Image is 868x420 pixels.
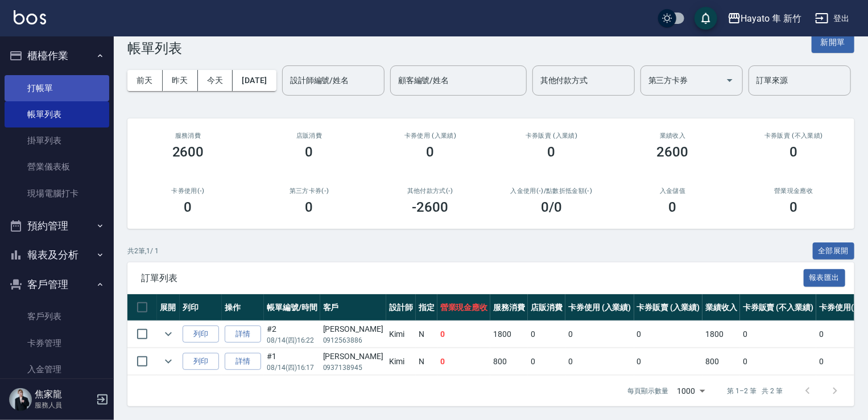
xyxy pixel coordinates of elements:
[5,240,109,270] button: 報表及分析
[264,348,320,375] td: #1
[5,75,109,101] a: 打帳單
[490,294,528,321] th: 服務消費
[157,294,180,321] th: 展開
[813,242,855,260] button: 全部展開
[127,246,159,256] p: 共 2 筆, 1 / 1
[790,144,798,160] h3: 0
[740,321,816,348] td: 0
[728,386,783,396] p: 第 1–2 筆 共 2 筆
[163,70,198,91] button: 昨天
[702,348,740,375] td: 800
[740,294,816,321] th: 卡券販賣 (不入業績)
[416,348,437,375] td: N
[141,132,235,139] h3: 服務消費
[702,294,740,321] th: 業績收入
[35,400,93,410] p: 服務人員
[5,356,109,382] a: 入金管理
[386,321,416,348] td: Kimi
[437,321,491,348] td: 0
[816,294,863,321] th: 卡券使用(-)
[184,199,192,215] h3: 0
[490,321,528,348] td: 1800
[305,199,313,215] h3: 0
[747,132,841,139] h2: 卡券販賣 (不入業績)
[634,294,703,321] th: 卡券販賣 (入業績)
[804,269,846,287] button: 報表匯出
[723,7,806,30] button: Hayato 隼 新竹
[386,294,416,321] th: 設計師
[5,127,109,154] a: 掛單列表
[437,348,491,375] td: 0
[565,321,634,348] td: 0
[416,294,437,321] th: 指定
[695,7,717,30] button: save
[222,294,264,321] th: 操作
[127,40,182,56] h3: 帳單列表
[669,199,677,215] h3: 0
[812,32,854,53] button: 新開單
[548,144,556,160] h3: 0
[5,211,109,241] button: 預約管理
[35,389,93,400] h5: 焦家龍
[323,323,383,335] div: [PERSON_NAME]
[721,71,739,89] button: Open
[811,8,854,29] button: 登出
[305,144,313,160] h3: 0
[804,272,846,283] a: 報表匯出
[323,363,383,373] p: 0937138945
[198,70,233,91] button: 今天
[264,321,320,348] td: #2
[225,353,261,370] a: 詳情
[14,10,46,24] img: Logo
[505,132,598,139] h2: 卡券販賣 (入業績)
[225,326,261,343] a: 詳情
[565,294,634,321] th: 卡券使用 (入業績)
[183,326,219,343] button: 列印
[323,351,383,363] div: [PERSON_NAME]
[5,154,109,180] a: 營業儀表板
[790,199,798,215] h3: 0
[627,386,668,396] p: 每頁顯示數量
[160,326,177,343] button: expand row
[233,70,276,91] button: [DATE]
[160,353,177,370] button: expand row
[626,187,720,195] h2: 入金儲值
[141,273,804,284] span: 訂單列表
[264,294,320,321] th: 帳單編號/時間
[740,348,816,375] td: 0
[437,294,491,321] th: 營業現金應收
[320,294,386,321] th: 客戶
[490,348,528,375] td: 800
[412,199,449,215] h3: -2600
[634,321,703,348] td: 0
[427,144,435,160] h3: 0
[416,321,437,348] td: N
[386,348,416,375] td: Kimi
[528,294,565,321] th: 店販消費
[702,321,740,348] td: 1800
[180,294,222,321] th: 列印
[127,70,163,91] button: 前天
[9,388,32,411] img: Person
[267,335,317,345] p: 08/14 (四) 16:22
[741,11,801,26] div: Hayato 隼 新竹
[565,348,634,375] td: 0
[267,363,317,373] p: 08/14 (四) 16:17
[5,41,109,71] button: 櫃檯作業
[505,187,598,195] h2: 入金使用(-) /點數折抵金額(-)
[816,348,863,375] td: 0
[5,180,109,207] a: 現場電腦打卡
[262,187,356,195] h2: 第三方卡券(-)
[812,36,854,47] a: 新開單
[5,101,109,127] a: 帳單列表
[528,348,565,375] td: 0
[5,330,109,356] a: 卡券管理
[634,348,703,375] td: 0
[747,187,841,195] h2: 營業現金應收
[383,187,477,195] h2: 其他付款方式(-)
[323,335,383,345] p: 0912563886
[172,144,204,160] h3: 2600
[626,132,720,139] h2: 業績收入
[541,199,562,215] h3: 0 /0
[262,132,356,139] h2: 店販消費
